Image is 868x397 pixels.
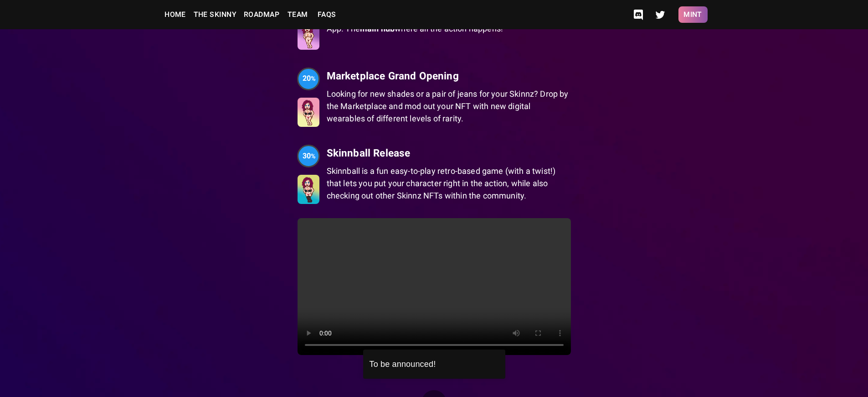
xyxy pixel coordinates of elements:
[312,5,341,24] a: FAQs
[298,20,319,49] img: Skinnz App
[327,68,571,84] h6: Marketplace Grand Opening
[327,165,571,202] p: Skinnball is a fun easy-to-play retro-based game (with a twist!) that lets you put your character...
[298,98,319,127] img: Marketplace Grand Opening
[327,88,571,125] p: Looking for new shades or a pair of jeans for your Skinnz? Drop by the Marketplace and mod out yo...
[298,175,319,204] img: Skinnball Release
[327,145,571,161] h6: Skinnball Release
[190,5,241,24] a: The Skinny
[678,6,708,23] button: Mint
[370,358,499,371] div: To be announced!
[161,5,190,24] a: Home
[240,5,283,24] a: Roadmap
[283,5,312,24] a: Team
[311,75,316,83] span: %
[301,152,316,160] span: 30
[311,152,316,160] span: %
[301,75,316,82] span: 20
